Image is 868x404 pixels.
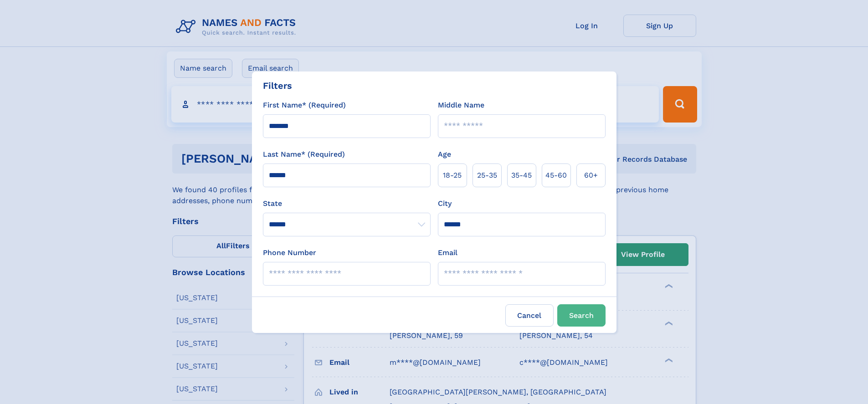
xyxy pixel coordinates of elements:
[511,170,532,181] span: 35‑45
[263,198,431,209] label: State
[477,170,497,181] span: 25‑35
[438,149,451,160] label: Age
[557,304,606,327] button: Search
[263,247,316,258] label: Phone Number
[263,79,292,92] div: Filters
[438,100,484,111] label: Middle Name
[545,170,567,181] span: 45‑60
[263,100,346,111] label: First Name* (Required)
[263,149,345,160] label: Last Name* (Required)
[443,170,462,181] span: 18‑25
[584,170,598,181] span: 60+
[505,304,554,327] label: Cancel
[438,198,452,209] label: City
[438,247,457,258] label: Email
